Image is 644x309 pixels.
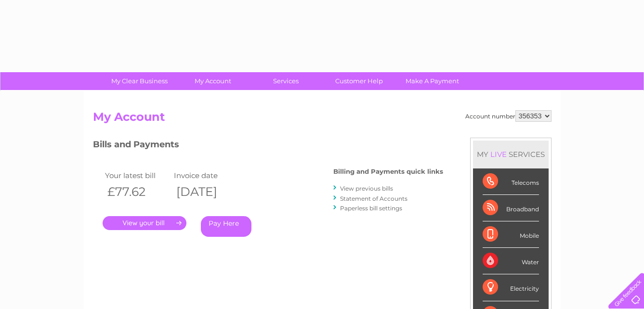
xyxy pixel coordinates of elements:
th: £77.62 [103,182,172,202]
h3: Bills and Payments [93,138,443,154]
a: Statement of Accounts [340,195,407,202]
a: My Account [173,72,252,90]
h4: Billing and Payments quick links [333,168,443,175]
a: Customer Help [319,72,399,90]
td: Invoice date [171,169,241,182]
div: Telecoms [483,168,539,195]
td: Your latest bill [103,169,172,182]
div: MY SERVICES [473,141,549,168]
h2: My Account [93,110,552,129]
div: Water [483,248,539,274]
div: Mobile [483,221,539,248]
a: Pay Here [201,216,251,237]
a: . [103,216,186,230]
a: View previous bills [340,185,393,192]
div: Account number [465,110,552,122]
th: [DATE] [171,182,241,202]
div: LIVE [488,150,509,159]
a: Paperless bill settings [340,205,402,212]
a: Services [246,72,326,90]
div: Electricity [483,274,539,301]
a: Make A Payment [393,72,472,90]
a: My Clear Business [100,72,179,90]
div: Broadband [483,195,539,221]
